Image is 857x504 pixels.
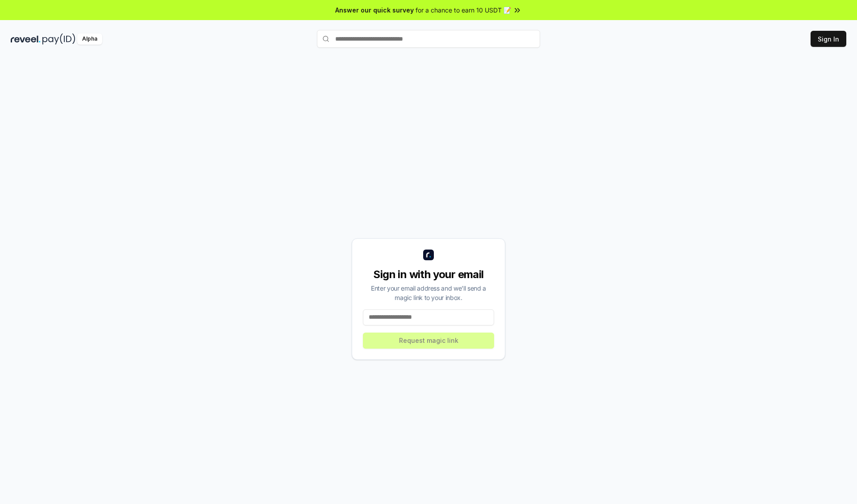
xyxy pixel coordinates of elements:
div: Sign in with your email [363,267,494,282]
button: Sign In [811,31,846,47]
img: logo_small [423,250,434,260]
img: reveel_dark [11,33,41,45]
span: Answer our quick survey [335,5,414,15]
span: for a chance to earn 10 USDT 📝 [416,5,511,15]
div: Alpha [77,33,102,45]
div: Enter your email address and we’ll send a magic link to your inbox. [363,283,494,302]
img: pay_id [42,33,75,45]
